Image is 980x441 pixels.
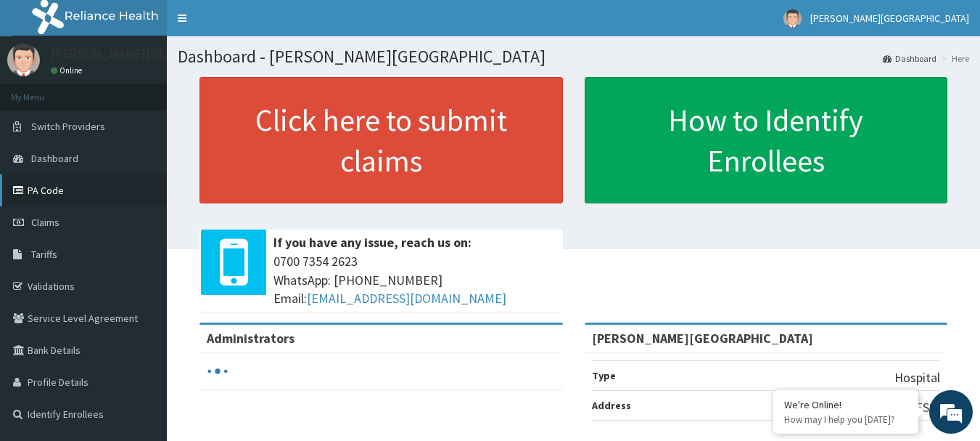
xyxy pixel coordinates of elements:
span: Tariffs [31,248,57,261]
a: How to Identify Enrollees [585,77,948,203]
span: 0700 7354 2623 WhatsApp: [PHONE_NUMBER] Email: [273,252,556,308]
span: [PERSON_NAME][GEOGRAPHIC_DATA] [810,12,969,25]
div: We're Online! [784,398,907,411]
p: How may I help you today? [784,413,907,426]
svg: audio-loading [207,360,228,382]
a: Click here to submit claims [199,77,563,203]
h1: Dashboard - [PERSON_NAME][GEOGRAPHIC_DATA] [178,47,969,66]
a: Online [51,65,86,76]
img: User Image [7,44,40,76]
p: Hospital [894,368,940,387]
a: Dashboard [883,52,936,65]
b: If you have any issue, reach us on: [273,234,472,251]
strong: [PERSON_NAME][GEOGRAPHIC_DATA] [592,330,813,347]
li: Here [938,52,969,65]
b: Address [592,399,631,412]
span: Switch Providers [31,120,105,133]
b: Administrators [207,330,295,347]
img: User Image [783,9,802,28]
p: [PERSON_NAME][GEOGRAPHIC_DATA] [51,47,265,60]
span: Claims [31,216,59,229]
a: [EMAIL_ADDRESS][DOMAIN_NAME] [307,290,506,307]
b: Type [592,369,616,382]
span: Dashboard [31,152,78,165]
